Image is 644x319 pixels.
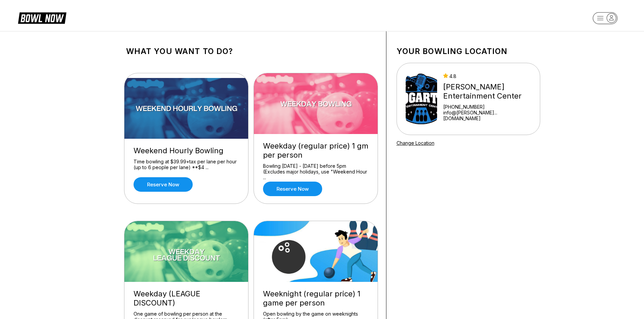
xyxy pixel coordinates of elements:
img: Weekday (regular price) 1 gm per person [254,73,378,134]
div: Weekend Hourly Bowling [134,146,239,155]
a: Change Location [397,140,434,146]
div: Weekday (regular price) 1 gm per person [263,141,368,160]
div: [PHONE_NUMBER] [443,104,531,110]
div: [PERSON_NAME] Entertainment Center [443,82,531,101]
img: Weekday (LEAGUE DISCOUNT) [124,221,249,282]
h1: Your bowling location [397,47,540,56]
div: Weekday (LEAGUE DISCOUNT) [134,289,239,308]
div: Time bowling at $39.99+tax per lane per hour (up to 6 people per lane) **$4 ... [134,159,239,170]
img: Bogart's Entertainment Center [406,74,437,124]
img: Weekend Hourly Bowling [124,78,249,139]
a: Reserve now [134,177,193,192]
div: Bowling [DATE] - [DATE] before 5pm (Excludes major holidays, use "Weekend Hour ... [263,163,368,175]
div: Weeknight (regular price) 1 game per person [263,289,368,308]
a: Reserve now [263,182,322,196]
img: Weeknight (regular price) 1 game per person [254,221,378,282]
div: 4.8 [443,73,531,79]
a: info@[PERSON_NAME]...[DOMAIN_NAME] [443,110,531,121]
h1: What you want to do? [126,47,376,56]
